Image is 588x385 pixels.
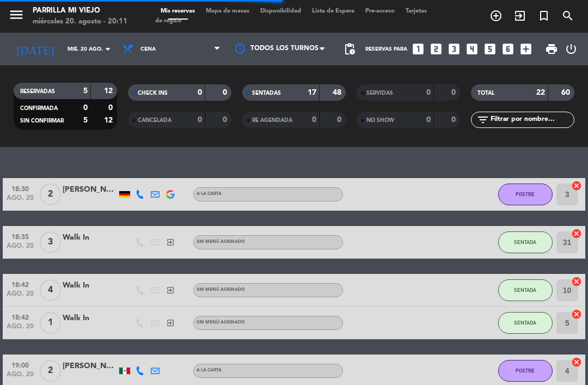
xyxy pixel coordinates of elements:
span: SIN CONFIRMAR [20,118,64,124]
i: add_box [519,42,533,56]
strong: 0 [426,89,431,96]
div: LOG OUT [562,33,580,65]
span: 2 [40,360,61,382]
i: turned_in_not [537,9,550,22]
span: RE AGENDADA [252,118,292,123]
i: looks_4 [465,42,479,56]
strong: 0 [451,116,458,124]
span: A LA CARTA [197,368,222,372]
div: Walk In [63,231,117,244]
i: exit_to_app [166,286,175,295]
strong: 0 [223,116,229,124]
img: google-logo.png [166,190,175,199]
span: pending_actions [343,42,356,56]
i: exit_to_app [166,319,175,327]
strong: 48 [333,89,344,96]
span: TOTAL [477,90,494,96]
button: SENTADA [498,312,553,334]
i: looks_5 [483,42,497,56]
span: BUSCAR [556,7,580,25]
div: Parrilla Mi Viejo [33,5,127,16]
button: menu [8,7,24,27]
span: 1 [40,312,61,334]
i: search [561,9,574,22]
div: Walk In [63,279,117,292]
span: ago. 20 [7,323,34,335]
span: 3 [40,231,61,253]
span: RESERVAR MESA [484,7,508,25]
i: add_circle_outline [489,9,503,22]
i: looks_3 [447,42,461,56]
strong: 5 [83,87,88,95]
span: SERVIDAS [366,90,393,96]
span: print [545,42,558,56]
span: SENTADA [514,239,536,245]
strong: 0 [451,89,458,96]
i: looks_two [429,42,443,56]
span: RESERVADAS [20,89,55,94]
span: ago. 20 [7,290,34,303]
strong: 60 [561,89,572,96]
span: WALK IN [508,7,532,25]
i: looks_6 [501,42,515,56]
i: exit_to_app [513,9,526,22]
span: 18:42 [7,278,34,290]
span: SENTADA [514,320,536,326]
strong: 0 [426,116,431,124]
span: Reserva especial [532,7,556,25]
span: NO SHOW [366,118,394,123]
i: arrow_drop_down [101,42,114,56]
span: 19:00 [7,358,34,371]
button: SENTADA [498,279,553,301]
span: 18:30 [7,182,34,194]
span: Mapa de mesas [200,8,255,14]
button: SENTADA [498,231,553,253]
button: POSTRE [498,360,553,382]
span: 4 [40,279,61,301]
i: cancel [571,309,582,320]
i: menu [8,7,24,23]
strong: 0 [337,116,344,124]
i: exit_to_app [166,238,175,247]
button: POSTRE [498,184,553,205]
span: 18:35 [7,230,34,242]
strong: 0 [198,89,202,96]
span: CHECK INS [138,90,168,96]
strong: 17 [308,89,316,96]
div: [PERSON_NAME] [63,184,117,196]
strong: 0 [83,104,88,112]
span: Sin menú asignado [197,288,245,292]
span: Reservas para [365,46,407,52]
span: CANCELADA [138,118,171,123]
span: Cena [140,46,156,52]
strong: 22 [536,89,545,96]
span: Mis reservas [155,8,200,14]
span: Sin menú asignado [197,320,245,325]
strong: 0 [312,116,316,124]
strong: 12 [104,87,115,95]
span: A LA CARTA [197,192,222,196]
i: cancel [571,228,582,239]
span: Sin menú asignado [197,240,245,244]
span: SENTADAS [252,90,281,96]
span: Lista de Espera [307,8,360,14]
span: POSTRE [516,368,535,374]
i: looks_one [411,42,425,56]
strong: 0 [223,89,229,96]
span: Disponibilidad [255,8,307,14]
span: POSTRE [516,191,535,197]
span: 18:42 [7,310,34,323]
strong: 0 [198,116,202,124]
i: power_settings_new [565,42,578,56]
span: ago. 20 [7,194,34,207]
span: ago. 20 [7,242,34,255]
span: 2 [40,184,61,205]
i: filter_list [476,113,489,126]
div: Walk In [63,312,117,325]
div: [PERSON_NAME] [63,360,117,372]
span: Pre-acceso [360,8,400,14]
input: Filtrar por nombre... [489,114,574,126]
i: cancel [571,357,582,368]
i: [DATE] [8,38,62,60]
strong: 0 [108,104,115,112]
